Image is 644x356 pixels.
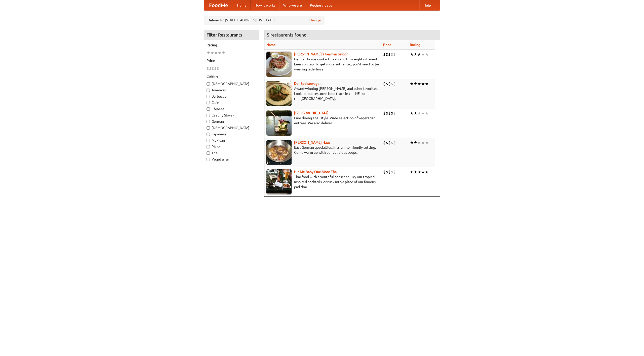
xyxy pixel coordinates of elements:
[207,145,210,148] input: Pizza
[425,52,429,57] li: ★
[266,140,292,165] img: kohlhaus.jpg
[207,126,210,130] input: [DEMOGRAPHIC_DATA]
[391,110,393,116] li: $
[421,169,425,175] li: ★
[294,140,330,144] a: [PERSON_NAME] Haus
[207,133,210,136] input: Japanese
[410,110,414,116] li: ★
[393,140,396,145] li: $
[383,81,386,87] li: $
[214,50,218,56] li: ★
[266,145,379,155] p: East German specialties, in a family-friendly setting. Come warm up with our delicious soups.
[266,43,276,47] a: Name
[266,110,292,136] img: satay.jpg
[410,140,414,145] li: ★
[207,94,256,99] label: Barbecue
[210,50,214,56] li: ★
[425,140,429,145] li: ★
[209,66,212,71] li: $
[391,81,393,87] li: $
[212,66,214,71] li: $
[218,50,222,56] li: ★
[204,30,259,40] h4: Filter Restaurants
[294,52,348,56] a: [PERSON_NAME]'s German Saloon
[207,119,256,124] label: German
[386,52,388,57] li: $
[266,115,379,126] p: Fine dining Thai-style. Wide selection of vegetarian entrées. We also deliver.
[233,0,251,10] a: Home
[383,52,386,57] li: $
[421,110,425,116] li: ★
[391,169,393,175] li: $
[388,81,391,87] li: $
[251,0,279,10] a: How it works
[207,89,210,92] input: American
[414,52,417,57] li: ★
[383,110,386,116] li: $
[207,82,210,86] input: [DEMOGRAPHIC_DATA]
[207,125,256,130] label: [DEMOGRAPHIC_DATA]
[207,58,256,63] h5: Price
[383,43,391,47] a: Price
[414,110,417,116] li: ★
[425,169,429,175] li: ★
[207,107,210,111] input: Chinese
[417,110,421,116] li: ★
[294,111,329,115] a: [GEOGRAPHIC_DATA]
[214,66,217,71] li: $
[207,74,256,79] h5: Cuisine
[207,132,256,137] label: Japanese
[222,50,225,56] li: ★
[267,32,308,37] ng-pluralize: 5 restaurants found!
[414,140,417,145] li: ★
[266,86,379,101] p: Award-winning [PERSON_NAME] and other favorites. Look for our restored food truck in the NE corne...
[388,169,391,175] li: $
[294,82,321,86] b: Der Speisewagen
[417,140,421,145] li: ★
[391,52,393,57] li: $
[207,81,256,86] label: [DEMOGRAPHIC_DATA]
[207,66,209,71] li: $
[207,43,256,48] h5: Rating
[393,110,396,116] li: $
[425,110,429,116] li: ★
[207,100,256,105] label: Cafe
[266,52,292,77] img: esthers.jpg
[294,170,338,174] a: Hit Me Baby One More Thai
[266,169,292,194] img: babythai.jpg
[417,52,421,57] li: ★
[386,169,388,175] li: $
[217,66,219,71] li: $
[207,114,210,117] input: Czech / Slovak
[204,16,325,25] div: Deliver to: [STREET_ADDRESS][US_STATE]
[207,138,256,143] label: Mexican
[425,81,429,87] li: ★
[410,43,420,47] a: Rating
[421,52,425,57] li: ★
[279,0,306,10] a: Who we are
[388,52,391,57] li: $
[410,81,414,87] li: ★
[393,169,396,175] li: $
[391,140,393,145] li: $
[388,110,391,116] li: $
[207,139,210,142] input: Mexican
[207,158,210,161] input: Vegetarian
[421,81,425,87] li: ★
[383,140,386,145] li: $
[410,169,414,175] li: ★
[393,81,396,87] li: $
[207,151,210,155] input: Thai
[421,140,425,145] li: ★
[417,81,421,87] li: ★
[204,0,233,10] a: FoodMe
[207,101,210,104] input: Cafe
[414,169,417,175] li: ★
[388,140,391,145] li: $
[207,88,256,93] label: American
[207,113,256,118] label: Czech / Slovak
[410,52,414,57] li: ★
